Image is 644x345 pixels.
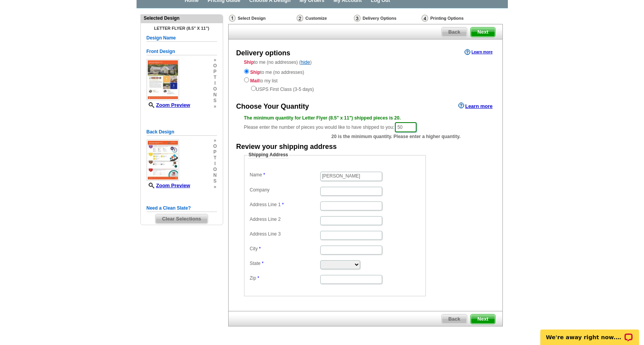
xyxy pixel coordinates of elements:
[147,48,217,55] h5: Front Design
[213,161,217,167] span: i
[250,216,319,223] label: Address Line 2
[147,59,179,100] img: small-thumb.jpg
[441,314,467,324] a: Back
[250,172,319,178] label: Name
[213,104,217,109] span: »
[213,155,217,161] span: t
[250,187,319,193] label: Company
[229,15,236,22] img: Select Design
[244,114,487,121] div: The minimum quantity for Letter Flyer (8.5" x 11") shipped pieces is 20.
[236,48,290,58] div: Delivery options
[213,69,217,75] span: p
[147,128,217,136] h5: Back Design
[213,80,217,86] span: i
[471,27,495,37] span: Next
[471,314,495,324] span: Next
[422,15,428,22] img: Printing Options & Summary
[213,143,217,149] span: o
[236,102,309,112] div: Choose Your Quantity
[147,183,190,188] a: Zoom Preview
[155,214,208,224] span: Clear Selections
[250,231,319,237] label: Address Line 3
[301,59,310,65] a: hide
[213,149,217,155] span: p
[331,133,461,140] span: 20 is the minimum quantity. Please enter a higher quantity.
[213,184,217,190] span: »
[244,67,487,93] div: to me (no addresses) to my list
[354,15,360,22] img: Delivery Options
[229,59,502,93] div: to me (no addresses) ( )
[236,142,337,152] div: Review your shipping address
[213,167,217,172] span: o
[465,49,492,55] a: Learn more
[213,57,217,63] span: »
[535,321,644,345] iframe: LiveChat chat widget
[442,27,467,37] span: Back
[213,178,217,184] span: s
[248,152,289,159] legend: Shipping Address
[213,172,217,178] span: n
[213,92,217,98] span: n
[250,246,319,252] label: City
[213,138,217,143] span: »
[147,102,190,108] a: Zoom Preview
[442,314,467,324] span: Back
[353,14,421,24] div: Delivery Options
[441,27,467,37] a: Back
[228,14,296,24] div: Select Design
[244,114,487,133] div: Please enter the number of pieces you would like to have shipped to you:
[250,275,319,282] label: Zip
[250,260,319,267] label: State
[147,205,217,212] h5: Need a Clean Slate?
[250,202,319,208] label: Address Line 1
[244,60,254,65] strong: Ship
[213,98,217,104] span: s
[250,78,259,84] strong: Mail
[147,34,217,42] h5: Design Name
[458,102,493,109] a: Learn more
[147,26,217,31] h4: Letter Flyer (8.5" x 11")
[296,14,353,22] div: Customize
[421,14,490,22] div: Printing Options
[213,86,217,92] span: o
[244,84,487,93] div: USPS First Class (3-5 days)
[250,70,260,75] strong: Ship
[297,15,303,22] img: Customize
[147,140,179,181] img: small-thumb.jpg
[213,75,217,80] span: t
[213,63,217,69] span: o
[141,15,223,22] div: Selected Design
